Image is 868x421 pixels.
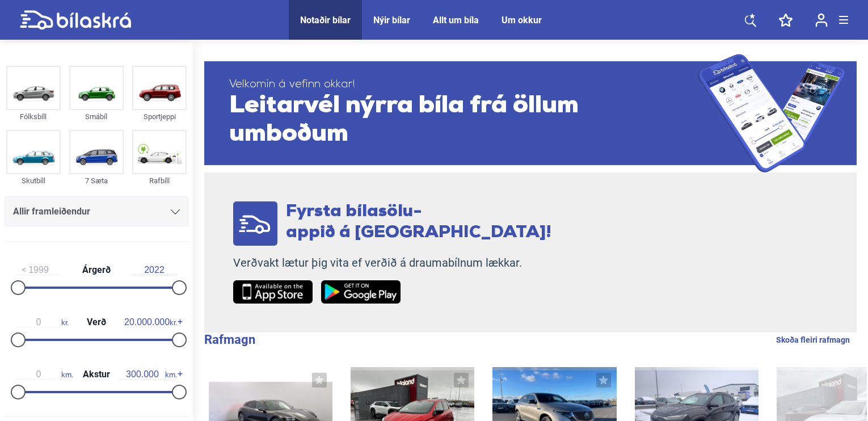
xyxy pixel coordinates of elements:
[80,370,113,379] span: Akstur
[233,256,551,270] p: Verðvakt lætur þig vita ef verðið á draumabílnum lækkar.
[373,15,410,26] a: Nýir bílar
[433,15,479,26] a: Allt um bíla
[204,332,255,347] b: Rafmagn
[69,174,124,187] div: 7 Sæta
[120,369,177,380] span: km.
[13,204,90,220] span: Allir framleiðendur
[229,92,698,149] span: Leitarvél nýrra bíla frá öllum umboðum
[300,15,351,26] a: Notaðir bílar
[776,332,850,347] a: Skoða fleiri rafmagn
[79,266,113,275] span: Árgerð
[132,174,187,187] div: Rafbíll
[204,54,857,172] a: Velkomin á vefinn okkar!Leitarvél nýrra bíla frá öllum umboðum
[6,110,61,123] div: Fólksbíll
[815,13,828,27] img: user-login.svg
[6,174,61,187] div: Skutbíll
[132,110,187,123] div: Sportjeppi
[16,317,69,327] span: kr.
[69,110,124,123] div: Smábíl
[124,317,177,327] span: kr.
[229,78,698,92] span: Velkomin á vefinn okkar!
[286,203,551,242] span: Fyrsta bílasölu- appið á [GEOGRAPHIC_DATA]!
[16,369,73,380] span: km.
[84,318,109,327] span: Verð
[502,15,542,26] a: Um okkur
